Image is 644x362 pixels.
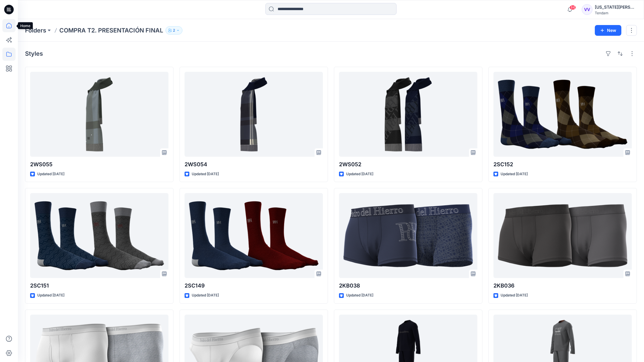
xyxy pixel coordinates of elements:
[501,292,528,299] p: Updated [DATE]
[165,26,182,35] button: 2
[192,292,219,299] p: Updated [DATE]
[37,292,64,299] p: Updated [DATE]
[595,11,637,15] div: Tendam
[185,193,323,278] a: 2SC149
[493,160,632,169] p: 2SC152
[346,292,373,299] p: Updated [DATE]
[185,160,323,169] p: 2WS054
[493,72,632,157] a: 2SC152
[339,72,477,157] a: 2WS052
[339,282,477,290] p: 2KB038
[25,26,46,35] a: Folders
[192,171,219,177] p: Updated [DATE]
[59,26,163,35] p: COMPRA T2. PRESENTACIÓN FINAL
[493,282,632,290] p: 2KB036
[501,171,528,177] p: Updated [DATE]
[173,27,175,34] p: 2
[37,171,64,177] p: Updated [DATE]
[30,282,168,290] p: 2SC151
[346,171,373,177] p: Updated [DATE]
[185,282,323,290] p: 2SC149
[569,5,576,10] span: 66
[493,193,632,278] a: 2KB036
[582,4,592,15] div: VV
[25,50,43,57] h4: Styles
[339,160,477,169] p: 2WS052
[595,4,637,11] div: [US_STATE][PERSON_NAME]
[185,72,323,157] a: 2WS054
[30,72,168,157] a: 2WS055
[30,160,168,169] p: 2WS055
[595,25,621,36] button: New
[30,193,168,278] a: 2SC151
[339,193,477,278] a: 2KB038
